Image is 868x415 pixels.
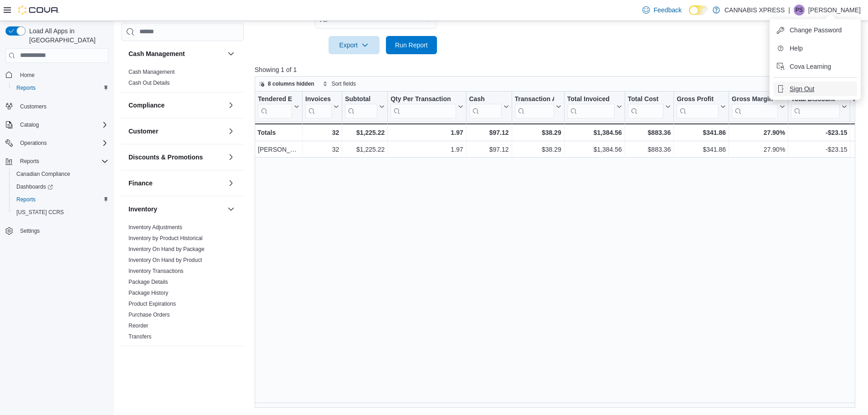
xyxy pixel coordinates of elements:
a: Transfers [128,333,151,340]
span: Package History [128,289,168,297]
button: Help [773,41,857,56]
span: Canadian Compliance [13,169,108,179]
button: Total Discount [791,95,847,118]
a: Canadian Compliance [13,169,74,179]
button: Total Cost [628,95,671,118]
button: Operations [16,138,51,149]
button: Transaction Average [514,95,561,118]
div: 1.97 [390,127,463,138]
div: $1,225.22 [345,127,385,138]
span: Cova Learning [790,62,831,71]
div: [PERSON_NAME] [258,144,299,155]
span: Inventory On Hand by Package [128,246,205,253]
button: 8 columns hidden [255,78,318,89]
span: Run Report [395,41,428,50]
a: Dashboards [9,180,112,193]
h3: Cash Management [128,49,185,58]
a: Dashboards [13,181,56,192]
span: Operations [16,138,108,149]
div: Cash [469,95,501,103]
span: Purchase Orders [128,311,170,318]
button: Gross Profit [677,95,726,118]
a: Reorder [128,323,148,329]
a: Inventory Transactions [128,268,184,274]
span: Load All Apps in [GEOGRAPHIC_DATA] [26,26,108,45]
a: Inventory On Hand by Product [128,257,202,263]
div: Total Cost [628,95,663,118]
div: Invoices Sold [305,95,332,103]
button: Cash Management [128,49,224,58]
div: Peter Soliman [794,5,805,15]
button: Reports [9,193,112,206]
a: Feedback [639,1,685,19]
div: Transaction Average [514,95,554,118]
input: Dark Mode [689,5,708,15]
span: Catalog [16,119,108,130]
span: Canadian Compliance [16,170,70,178]
div: Gross Profit [677,95,719,103]
p: Showing 1 of 1 [255,65,862,74]
button: Sort fields [319,78,360,89]
div: Subtotal [345,95,377,103]
span: Cash Out Details [128,79,170,87]
p: [PERSON_NAME] [808,5,861,15]
button: Discounts & Promotions [226,152,236,163]
button: Reports [9,82,112,94]
button: Run Report [386,36,437,54]
div: Tendered Employee [258,95,292,118]
span: Dashboards [16,183,53,190]
div: $341.86 [677,144,726,155]
button: Discounts & Promotions [128,153,224,162]
a: Settings [16,225,43,236]
div: $883.36 [628,144,671,155]
div: $1,384.56 [567,144,622,155]
span: Customers [20,103,46,110]
button: Sign Out [773,82,857,96]
span: Inventory by Product Historical [128,235,203,242]
div: $97.12 [469,144,508,155]
button: Cash [469,95,508,118]
div: $1,225.22 [345,144,385,155]
div: $883.36 [628,127,671,138]
p: | [788,5,790,15]
div: 32 [305,127,339,138]
span: Reorder [128,322,148,329]
button: Catalog [16,119,42,130]
span: Sort fields [332,80,356,87]
div: Gross Profit [677,95,719,118]
span: Home [20,72,35,79]
button: Reports [16,156,43,167]
a: Package Details [128,279,168,285]
span: Catalog [20,121,39,128]
span: Settings [20,227,40,235]
span: Inventory Adjustments [128,224,182,231]
nav: Complex example [5,65,108,261]
a: Customers [16,101,50,112]
a: [US_STATE] CCRS [13,207,67,218]
h3: Customer [128,127,158,136]
button: Customer [128,127,224,136]
a: Purchase Orders [128,312,170,318]
a: Inventory by Product Historical [128,235,203,241]
div: -$23.15 [791,127,847,138]
span: Inventory Transactions [128,267,184,275]
div: $38.29 [514,127,561,138]
button: Cova Learning [773,59,857,74]
span: Reports [20,158,39,165]
div: Transaction Average [514,95,554,103]
div: Qty Per Transaction [390,95,456,103]
button: Inventory [128,205,224,214]
span: PS [796,5,803,15]
div: Qty Per Transaction [390,95,456,118]
span: Sign Out [790,84,814,93]
div: $97.12 [469,127,508,138]
button: Finance [128,179,224,188]
span: Customers [16,101,108,112]
a: Reports [13,194,39,205]
button: Finance [226,178,236,189]
h3: Finance [128,179,153,188]
a: Home [16,70,38,81]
